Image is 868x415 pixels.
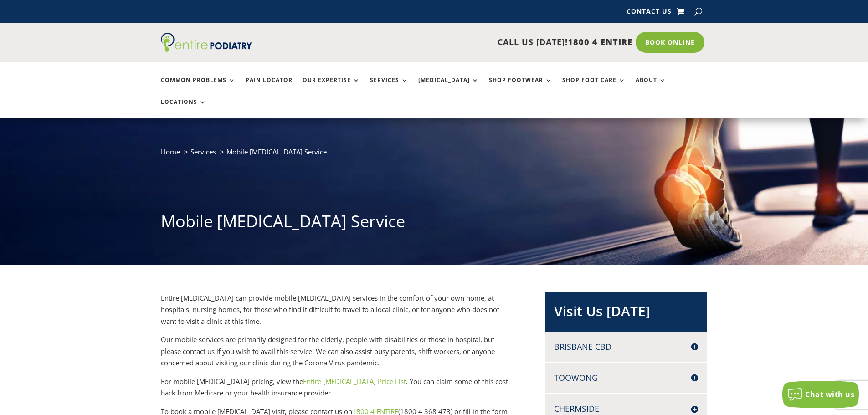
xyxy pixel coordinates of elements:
[287,36,632,48] p: CALL US [DATE]!
[554,403,698,415] h4: Chermside
[190,147,216,156] a: Services
[489,77,552,97] a: Shop Footwear
[246,77,293,97] a: Pain Locator
[161,77,236,97] a: Common Problems
[161,33,252,52] img: logo (1)
[636,77,666,97] a: About
[554,372,698,384] h4: Toowong
[636,32,704,53] a: Book Online
[303,377,406,386] a: Entire [MEDICAL_DATA] Price List
[161,99,206,118] a: Locations
[161,147,180,156] a: Home
[562,77,626,97] a: Shop Foot Care
[554,341,698,353] h4: Brisbane CBD
[568,36,632,47] span: 1800 4 ENTIRE
[370,77,408,97] a: Services
[805,389,854,400] span: Chat with us
[161,146,708,164] nav: breadcrumb
[418,77,479,97] a: [MEDICAL_DATA]
[161,210,708,237] h1: Mobile [MEDICAL_DATA] Service
[161,334,515,376] p: Our mobile services are primarily designed for the elderly, people with disabilities or those in ...
[554,302,698,325] h2: Visit Us [DATE]
[161,376,515,406] p: For mobile [MEDICAL_DATA] pricing, view the . You can claim some of this cost back from Medicare ...
[303,77,360,97] a: Our Expertise
[782,381,859,408] button: Chat with us
[226,147,327,156] span: Mobile [MEDICAL_DATA] Service
[161,45,252,54] a: Entire Podiatry
[627,8,672,18] a: Contact Us
[161,292,515,334] p: Entire [MEDICAL_DATA] can provide mobile [MEDICAL_DATA] services in the comfort of your own home,...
